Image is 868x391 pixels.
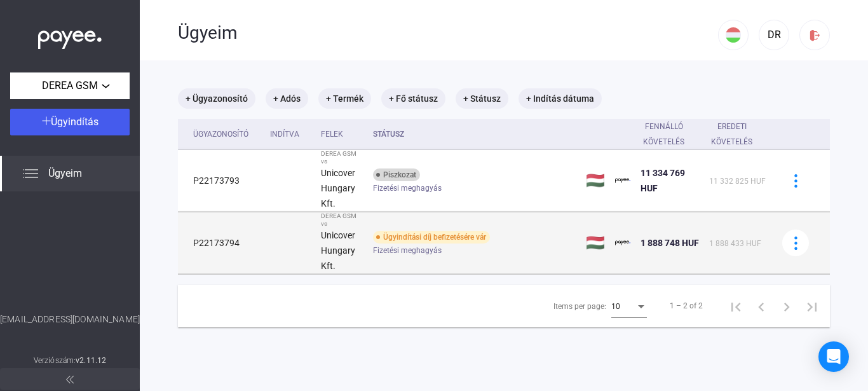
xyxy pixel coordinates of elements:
[808,29,822,42] img: logout-red
[581,150,610,212] td: 🇭🇺
[519,88,602,109] mat-chip: + Indítás dátuma
[373,231,490,244] div: Ügyindítási díj befizetésére vár
[321,127,363,142] div: Felek
[42,78,98,93] span: DEREA GSM
[42,116,51,125] img: plus-white.svg
[38,24,102,50] img: white-payee-white-dot.svg
[178,150,265,212] td: P22173793
[709,119,766,149] div: Eredeti követelés
[178,22,718,44] div: Ügyeim
[193,127,260,142] div: Ügyazonosító
[381,88,445,109] mat-chip: + Fő státusz
[581,212,610,274] td: 🇭🇺
[373,243,442,258] span: Fizetési meghagyás
[373,181,442,196] span: Fizetési meghagyás
[321,168,355,209] strong: Unicover Hungary Kft.
[193,127,248,142] div: Ügyazonosító
[66,376,74,383] img: arrow-double-left-grey.svg
[615,173,630,188] img: payee-logo
[51,116,98,128] span: Ügyindítás
[553,299,606,314] div: Items per page:
[759,20,789,50] button: DR
[23,166,38,181] img: list.svg
[270,127,299,142] div: Indítva
[321,150,363,165] div: DEREA GSM vs
[456,88,508,109] mat-chip: + Státusz
[48,166,82,181] span: Ügyeim
[641,119,688,149] div: Fennálló követelés
[718,20,749,50] button: HU
[670,298,703,313] div: 1 – 2 of 2
[763,27,785,43] div: DR
[641,119,699,149] div: Fennálló követelés
[178,212,265,274] td: P22173794
[10,109,130,135] button: Ügyindítás
[270,127,311,142] div: Indítva
[709,239,761,248] span: 1 888 433 HUF
[615,235,630,250] img: payee-logo
[76,356,106,365] strong: v2.11.12
[318,88,371,109] mat-chip: + Termék
[321,212,363,228] div: DEREA GSM vs
[726,27,741,43] img: HU
[611,302,620,311] span: 10
[723,293,749,319] button: First page
[321,127,343,142] div: Felek
[611,298,647,313] mat-select: Items per page:
[799,20,830,50] button: logout-red
[774,293,799,319] button: Next page
[799,293,825,319] button: Last page
[641,168,685,193] span: 11 334 769 HUF
[178,88,255,109] mat-chip: + Ügyazonosító
[321,230,355,271] strong: Unicover Hungary Kft.
[373,168,420,181] div: Piszkozat
[368,119,581,150] th: Státusz
[749,293,774,319] button: Previous page
[789,237,803,250] img: more-blue
[641,238,699,248] span: 1 888 748 HUF
[782,230,809,256] button: more-blue
[818,341,849,372] div: Open Intercom Messenger
[789,174,803,188] img: more-blue
[10,72,130,99] button: DEREA GSM
[709,177,766,186] span: 11 332 825 HUF
[709,119,755,149] div: Eredeti követelés
[266,88,308,109] mat-chip: + Adós
[782,167,809,194] button: more-blue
